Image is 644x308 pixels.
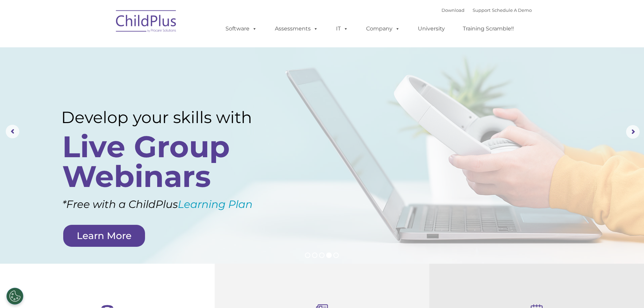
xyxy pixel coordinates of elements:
a: Software [219,22,264,35]
a: Download [442,7,464,13]
rs-layer: Develop your skills with [61,108,274,127]
a: Learning Plan [178,198,253,211]
img: ChildPlus by Procare Solutions [113,5,180,39]
a: Training Scramble!! [456,22,521,35]
a: IT [329,22,355,35]
rs-layer: Live Group Webinars [62,132,271,191]
button: Cookies Settings [6,288,23,305]
a: Support [473,7,491,13]
a: Schedule A Demo [492,7,532,13]
span: Phone number [94,72,123,77]
span: Last name [94,45,115,50]
a: University [411,22,452,35]
rs-layer: *Free with a ChildPlus [62,195,290,214]
font: | [442,7,532,13]
a: Assessments [268,22,325,35]
a: Learn More [63,225,145,247]
div: Widget de chat [610,276,644,308]
iframe: Chat Widget [610,276,644,308]
a: Company [359,22,407,35]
